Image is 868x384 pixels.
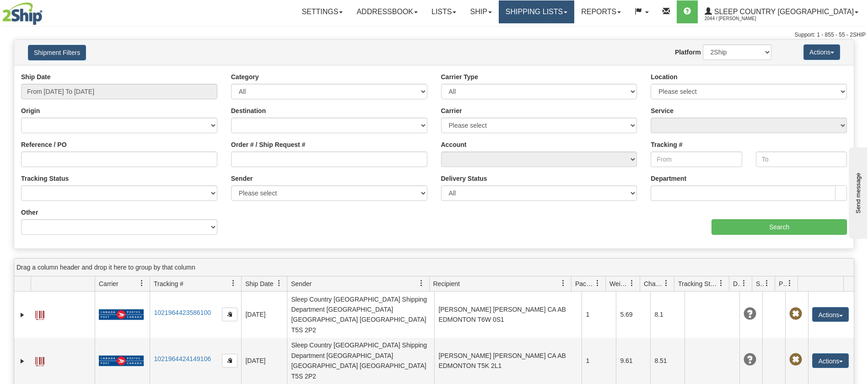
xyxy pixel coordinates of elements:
label: Account [441,140,467,149]
span: 2044 / [PERSON_NAME] [705,14,773,23]
td: 1 [582,338,616,384]
span: Ship Date [245,279,273,288]
label: Other [21,208,38,217]
button: Shipment Filters [28,45,86,60]
a: Settings [295,0,350,23]
a: Weight filter column settings [624,276,640,291]
div: Send message [7,8,85,15]
button: Actions [812,353,849,368]
a: Shipping lists [499,0,574,23]
a: Ship [463,0,498,23]
div: Support: 1 - 855 - 55 - 2SHIP [2,31,866,39]
input: Search [712,219,847,235]
td: Sleep Country [GEOGRAPHIC_DATA] Shipping Department [GEOGRAPHIC_DATA] [GEOGRAPHIC_DATA] [GEOGRAPH... [287,338,434,384]
label: Tracking # [651,140,682,149]
img: logo2044.jpg [2,2,43,25]
button: Copy to clipboard [222,354,237,368]
label: Carrier [441,106,462,115]
label: Order # / Ship Request # [231,140,306,149]
a: Label [35,307,44,321]
a: Reports [574,0,628,23]
span: Sender [291,279,312,288]
td: 1 [582,292,616,338]
label: Carrier Type [441,72,478,81]
a: Recipient filter column settings [555,276,571,291]
a: 1021964424149106 [154,355,211,362]
td: [DATE] [241,338,287,384]
span: Tracking # [154,279,183,288]
a: Lists [425,0,463,23]
span: Pickup Not Assigned [789,308,802,320]
span: Carrier [99,279,119,288]
td: 8.51 [650,338,685,384]
label: Platform [675,48,701,57]
span: Recipient [433,279,460,288]
td: 5.69 [616,292,650,338]
span: Unknown [744,353,756,366]
a: Sender filter column settings [414,276,429,291]
a: Delivery Status filter column settings [736,276,752,291]
span: Delivery Status [733,279,741,288]
img: 20 - Canada Post [99,309,144,320]
a: Sleep Country [GEOGRAPHIC_DATA] 2044 / [PERSON_NAME] [698,0,865,23]
a: Expand [18,310,27,319]
img: 20 - Canada Post [99,355,144,367]
td: 8.1 [650,292,685,338]
button: Actions [812,307,849,322]
label: Location [651,72,677,81]
span: Tracking Status [678,279,718,288]
a: Ship Date filter column settings [271,276,287,291]
td: [PERSON_NAME] [PERSON_NAME] CA AB EDMONTON T6W 0S1 [434,292,582,338]
label: Sender [231,174,253,183]
span: Pickup Status [779,279,787,288]
button: Actions [803,44,840,60]
a: Tracking # filter column settings [226,276,241,291]
label: Destination [231,106,266,115]
a: Shipment Issues filter column settings [759,276,775,291]
label: Ship Date [21,72,51,81]
a: Addressbook [350,0,425,23]
td: Sleep Country [GEOGRAPHIC_DATA] Shipping Department [GEOGRAPHIC_DATA] [GEOGRAPHIC_DATA] [GEOGRAPH... [287,292,434,338]
a: Carrier filter column settings [134,276,150,291]
label: Department [651,174,686,183]
div: grid grouping header [14,259,854,276]
button: Copy to clipboard [222,308,237,321]
span: Unknown [744,308,756,320]
span: Packages [575,279,594,288]
label: Origin [21,106,40,115]
a: Tracking Status filter column settings [713,276,729,291]
label: Service [651,106,674,115]
span: Charge [644,279,663,288]
label: Tracking Status [21,174,69,183]
a: Packages filter column settings [590,276,605,291]
td: 9.61 [616,338,650,384]
label: Reference / PO [21,140,67,149]
span: Sleep Country [GEOGRAPHIC_DATA] [712,8,854,16]
a: Expand [18,357,27,366]
a: Pickup Status filter column settings [782,276,798,291]
span: Pickup Not Assigned [789,353,802,366]
td: [PERSON_NAME] [PERSON_NAME] CA AB EDMONTON T5K 2L1 [434,338,582,384]
span: Shipment Issues [756,279,764,288]
span: Weight [609,279,629,288]
a: 1021964423586100 [154,309,211,316]
iframe: chat widget [847,145,867,238]
a: Charge filter column settings [658,276,674,291]
input: From [651,151,742,167]
label: Category [231,72,259,81]
label: Delivery Status [441,174,487,183]
td: [DATE] [241,292,287,338]
a: Label [35,353,44,368]
input: To [756,151,847,167]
